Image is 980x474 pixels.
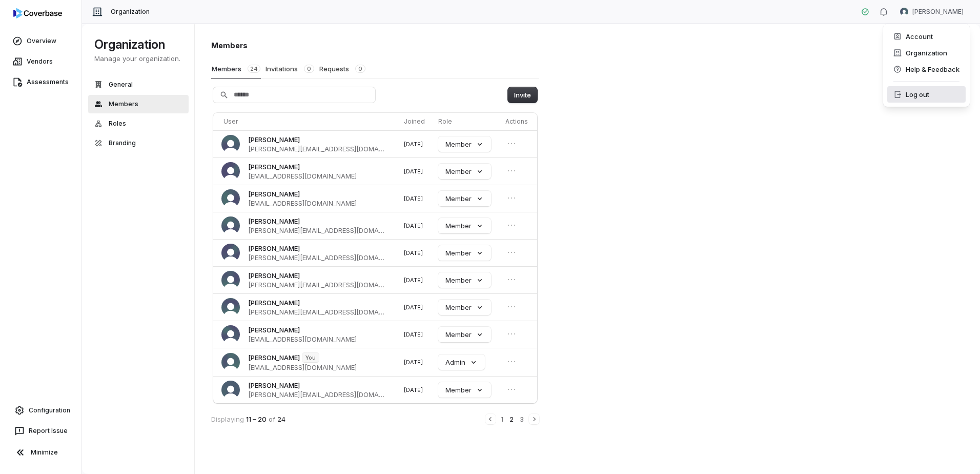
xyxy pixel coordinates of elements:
img: Mohammad Abul-Hawa [221,162,240,181]
button: Members [211,59,261,79]
h1: Organization [94,36,182,53]
div: Help & Feedback [887,61,966,77]
button: Previous [485,414,496,424]
span: [DATE] [404,249,423,256]
span: 24 [248,65,260,73]
span: Displaying [211,415,244,423]
th: Role [434,113,501,130]
img: Curtis Nohl [221,353,240,371]
button: Open menu [505,246,518,259]
span: You [302,353,319,362]
span: [PERSON_NAME] [248,189,300,199]
span: of [269,415,275,423]
span: [PERSON_NAME][EMAIL_ADDRESS][DOMAIN_NAME] [248,280,385,289]
h1: Members [211,40,539,51]
button: Open menu [505,165,518,177]
img: Ryan Jenkins [221,298,240,317]
span: Minimize [31,448,58,457]
th: User [213,113,400,130]
span: [PERSON_NAME][EMAIL_ADDRESS][DOMAIN_NAME] [248,307,385,317]
div: Account [887,28,966,45]
span: Branding [109,139,136,147]
button: Open menu [505,273,518,286]
p: Manage your organization. [94,54,182,63]
span: [DATE] [404,331,423,338]
img: Zyad Nabbus [221,189,240,208]
span: [EMAIL_ADDRESS][DOMAIN_NAME] [248,199,357,208]
span: [PERSON_NAME] [248,271,300,280]
span: General [109,81,133,89]
span: [EMAIL_ADDRESS][DOMAIN_NAME] [248,334,357,344]
th: Joined [400,113,434,130]
button: Open menu [505,383,518,396]
img: Adam Hauseman [221,381,240,399]
span: [DATE] [404,222,423,229]
th: Actions [501,113,537,130]
span: [PERSON_NAME][EMAIL_ADDRESS][DOMAIN_NAME] [248,390,385,399]
span: [EMAIL_ADDRESS][DOMAIN_NAME] [248,363,357,372]
span: [PERSON_NAME][EMAIL_ADDRESS][DOMAIN_NAME] [248,226,385,235]
span: Report Issue [29,427,68,435]
img: Jonathan Wann [221,216,240,235]
img: logo-D7KZi-bG.svg [13,8,62,18]
button: Open menu [505,192,518,204]
span: [DATE] [404,276,423,284]
span: [PERSON_NAME] [248,135,300,144]
button: Next [529,414,539,424]
span: [PERSON_NAME] [248,353,300,362]
button: 3 [519,413,525,425]
input: Search [213,87,375,103]
button: Open menu [505,137,518,150]
button: Open menu [505,328,518,340]
span: [PERSON_NAME] [248,298,300,307]
button: Open menu [505,301,518,313]
button: Open menu [505,355,518,368]
span: [EMAIL_ADDRESS][DOMAIN_NAME] [248,171,357,181]
button: Open menu [505,219,518,231]
span: [PERSON_NAME] [248,325,300,334]
span: [DATE] [404,386,423,393]
span: [PERSON_NAME] [248,162,300,171]
span: Roles [109,120,126,128]
img: Ryan Tappis [221,135,240,153]
span: Overview [27,37,56,45]
img: Robert Latcham [221,271,240,289]
img: Curtis Nohl avatar [900,8,908,16]
img: Jason Boland [221,244,240,262]
span: [PERSON_NAME][EMAIL_ADDRESS][DOMAIN_NAME] [248,253,385,262]
span: Organization [111,8,150,16]
span: 11 – 20 [246,415,267,423]
div: Organization [887,45,966,61]
span: [PERSON_NAME] [248,216,300,226]
span: [DATE] [404,168,423,175]
span: [PERSON_NAME] [248,244,300,253]
span: [PERSON_NAME] [248,381,300,390]
span: Vendors [27,57,53,66]
span: 0 [304,65,314,73]
span: Configuration [29,406,70,414]
img: Isaac Mousel [221,325,240,344]
span: [DATE] [404,359,423,366]
button: Invite [508,87,537,103]
button: 2 [508,413,515,425]
span: [DATE] [404,304,423,311]
button: Invitations [265,59,315,78]
button: 1 [500,413,504,425]
span: [DATE] [404,195,423,202]
span: [PERSON_NAME] [912,8,964,16]
span: [DATE] [404,141,423,148]
span: [PERSON_NAME][EMAIL_ADDRESS][DOMAIN_NAME] [248,144,385,153]
div: Log out [887,86,966,103]
span: 0 [355,65,365,73]
span: Assessments [27,78,69,86]
button: Requests [319,59,366,78]
span: Members [109,100,138,108]
span: 24 [277,415,285,423]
